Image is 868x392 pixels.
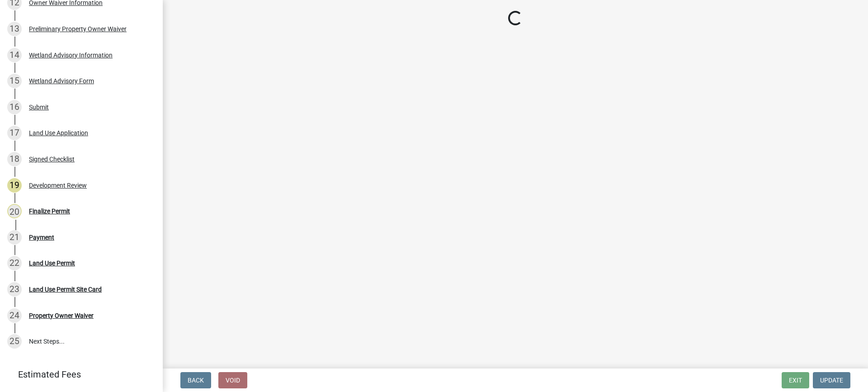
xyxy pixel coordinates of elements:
[7,152,22,166] div: 18
[29,156,75,162] div: Signed Checklist
[29,208,70,214] div: Finalize Permit
[7,308,22,323] div: 24
[29,182,87,189] div: Development Review
[29,104,49,110] div: Submit
[7,178,22,193] div: 19
[782,372,809,388] button: Exit
[7,365,148,383] a: Estimated Fees
[7,282,22,297] div: 23
[7,126,22,140] div: 17
[7,230,22,245] div: 21
[218,372,247,388] button: Void
[7,74,22,88] div: 15
[813,372,850,388] button: Update
[29,78,94,84] div: Wetland Advisory Form
[7,204,22,218] div: 20
[820,377,843,384] span: Update
[29,234,54,241] div: Payment
[7,256,22,270] div: 22
[188,377,204,384] span: Back
[7,100,22,114] div: 16
[29,260,75,266] div: Land Use Permit
[29,286,102,293] div: Land Use Permit Site Card
[29,130,88,136] div: Land Use Application
[7,334,22,349] div: 25
[29,52,113,58] div: Wetland Advisory Information
[29,26,127,32] div: Preliminary Property Owner Waiver
[7,48,22,62] div: 14
[180,372,211,388] button: Back
[7,22,22,36] div: 13
[29,312,94,319] div: Property Owner Waiver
